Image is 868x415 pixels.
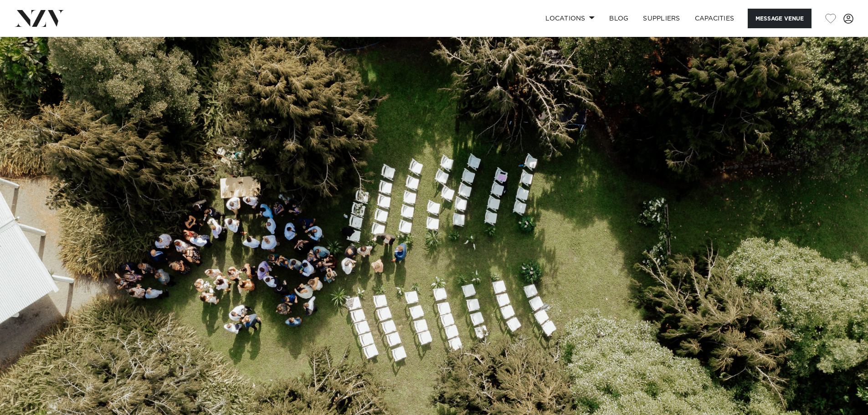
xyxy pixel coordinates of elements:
[748,9,812,28] button: Message Venue
[15,10,64,26] img: nzv-logo.png
[602,9,636,28] a: BLOG
[688,9,742,28] a: Capacities
[636,9,687,28] a: SUPPLIERS
[538,9,602,28] a: Locations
